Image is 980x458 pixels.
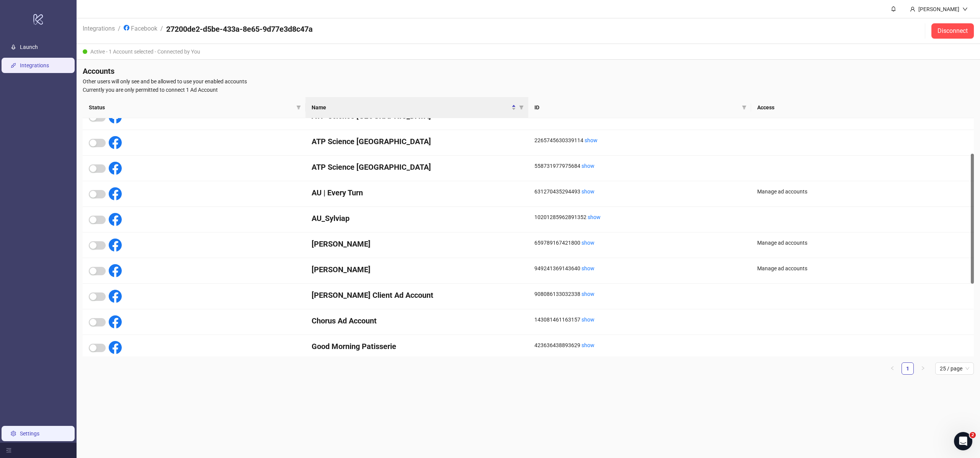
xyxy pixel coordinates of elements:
[886,362,898,375] button: left
[534,103,739,112] span: ID
[581,291,595,297] a: show
[935,362,974,375] div: Page Size
[20,44,38,50] a: Launch
[296,105,301,110] span: filter
[312,290,522,300] h4: [PERSON_NAME] Client Ad Account
[534,315,745,324] div: 143081461163157
[20,430,39,437] a: Settings
[917,362,929,375] li: Next Page
[122,24,159,32] a: Facebook
[757,187,968,196] div: Manage ad accounts
[20,62,49,68] a: Integrations
[29,258,47,263] span: Home
[83,66,974,76] h4: Accounts
[534,239,745,247] div: 659789167421800
[519,105,524,110] span: filter
[305,97,528,118] th: Name
[962,6,968,12] span: down
[77,239,153,269] button: Messages
[581,317,595,323] a: show
[312,264,522,275] h4: [PERSON_NAME]
[534,213,745,221] div: 10201285962891352
[931,23,974,39] button: Disconnect
[915,5,962,13] div: [PERSON_NAME]
[581,240,595,246] a: show
[890,366,895,370] span: left
[534,187,745,196] div: 631270435294493
[166,24,313,34] h4: 27200de2-d5be-433a-8e65-9d77e3d8c47a
[15,54,138,80] p: Hi [PERSON_NAME] 👋
[581,163,595,169] a: show
[312,315,522,326] h4: Chorus Ad Account
[83,77,974,86] span: Other users will only see and be allowed to use your enabled accounts
[757,264,968,273] div: Manage ad accounts
[312,136,522,147] h4: ATP Science [GEOGRAPHIC_DATA]
[581,188,595,195] a: show
[534,264,745,273] div: 949241369143640
[902,362,914,375] li: 1
[534,341,745,349] div: 423636438893629
[160,24,163,38] li: /
[312,103,510,112] span: Name
[940,363,969,374] span: 25 / page
[11,159,142,174] div: Report a Bug
[917,362,929,375] button: right
[77,44,980,60] div: Active - 1 Account selected - Connected by You
[938,28,968,34] span: Disconnect
[312,213,522,224] h4: AU_Sylviap
[16,109,128,117] div: Request a feature
[312,187,522,198] h4: AU | Every Turn
[16,123,128,132] div: Documentation
[83,86,974,94] span: Currently you are only permitted to connect 1 Ad Account
[81,24,116,32] a: Integrations
[11,120,142,135] a: Documentation
[886,362,898,375] li: Previous Page
[742,105,746,110] span: filter
[757,239,968,247] div: Manage ad accounts
[6,448,11,453] span: menu-fold
[16,148,137,156] div: Create a ticket
[295,102,302,113] span: filter
[312,239,522,249] h4: [PERSON_NAME]
[751,97,974,118] th: Access
[518,102,525,113] span: filter
[118,24,121,38] li: /
[102,258,128,263] span: Messages
[585,137,598,143] a: show
[11,106,142,120] a: Request a feature
[89,103,293,112] span: Status
[588,214,601,220] a: show
[970,432,976,438] span: 2
[534,136,745,145] div: 2265745630339114
[16,162,128,171] div: Report a Bug
[312,341,522,352] h4: Good Morning Patisserie
[954,432,972,450] iframe: Intercom live chat
[902,363,913,374] a: 1
[910,6,915,12] span: user
[921,366,925,370] span: right
[581,342,595,348] a: show
[891,6,896,11] span: bell
[740,102,748,113] span: filter
[534,162,745,170] div: 558731977975684
[132,12,145,26] div: Close
[15,80,138,93] p: How can we help?
[534,290,745,298] div: 908086133032338
[312,162,522,172] h4: ATP Science [GEOGRAPHIC_DATA]
[581,265,595,271] a: show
